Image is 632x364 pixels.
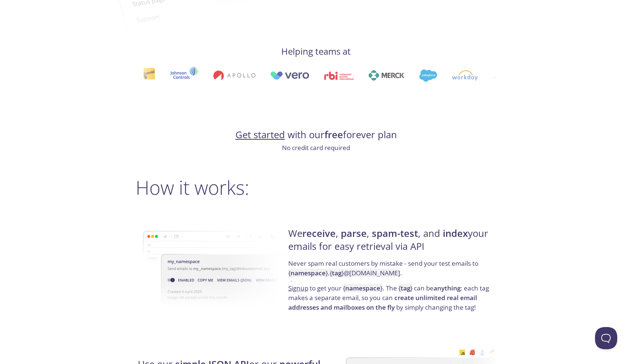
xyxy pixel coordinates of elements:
img: rbi [324,71,353,80]
iframe: Help Scout Beacon - Open [595,327,617,349]
img: salesforce [419,69,436,82]
strong: anything [434,284,461,292]
strong: tag [401,284,410,292]
img: merck [368,70,404,81]
img: namespace-image [143,210,293,327]
strong: create unlimited real email addresses and mailboxes on the fly [288,293,477,312]
img: workday [452,70,478,81]
a: Get started [235,128,285,141]
img: interac [143,68,155,84]
strong: parse [341,227,367,240]
p: No credit card required [136,143,496,153]
p: Never spam real customers by mistake - send your test emails to . [288,259,494,283]
code: { } [343,284,383,292]
strong: namespace [290,269,326,277]
p: to get your . The can be : each tag makes a separate email, so you can by simply changing the tag! [288,283,494,312]
img: johnsoncontrols [170,67,198,84]
h4: We , , , and your emails for easy retrieval via API [288,227,494,259]
strong: tag [332,269,342,277]
h4: Helping teams at [136,45,496,57]
h2: How it works: [136,176,496,198]
strong: namespace [345,284,380,292]
img: vero [270,71,309,80]
a: Signup [288,284,308,292]
h4: with our forever plan [136,129,496,141]
strong: receive [302,227,336,240]
img: apollo [213,70,255,81]
code: { } [398,284,412,292]
strong: index [443,227,468,240]
code: { } . { } @[DOMAIN_NAME] [288,269,400,277]
strong: spam-test [372,227,418,240]
strong: free [325,128,343,141]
